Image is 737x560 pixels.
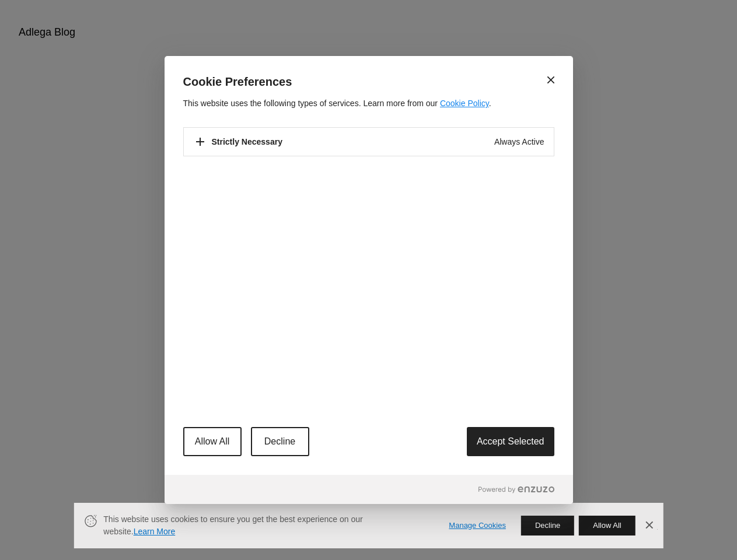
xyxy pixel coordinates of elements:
[545,75,557,86] button: Close
[467,427,554,456] button: Accept Selected
[212,137,282,147] p: Strictly Necessary
[438,99,491,108] span: .
[478,484,554,495] a: Powered by Enzuzo
[183,427,242,456] button: Allow All
[184,128,554,156] div: Toggle Accordion
[251,427,309,456] button: Decline
[547,76,547,76] span: Close
[183,98,554,108] p: This website uses the following types of services. Learn more from our
[183,75,536,89] p: Cookie Preferences
[494,137,544,147] div: Always Active
[440,99,489,108] a: Cookie Policy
